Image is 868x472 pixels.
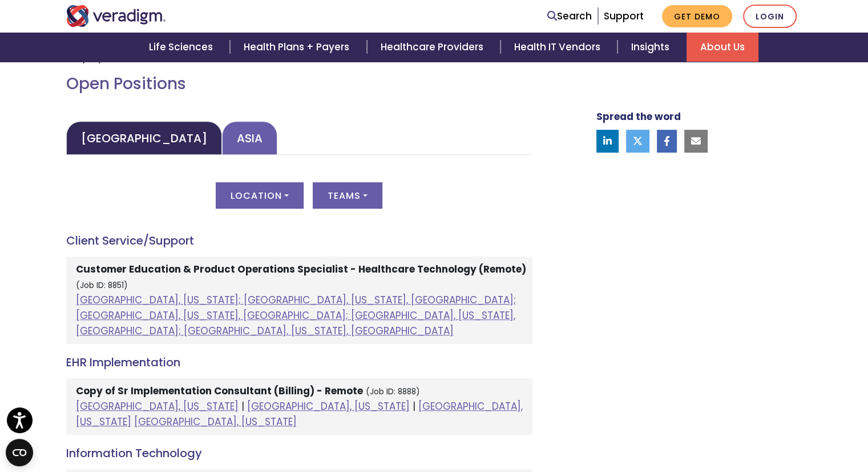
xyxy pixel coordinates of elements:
span: | [413,399,415,413]
small: (Job ID: 8888) [366,386,420,397]
a: [GEOGRAPHIC_DATA], [US_STATE] [247,399,410,413]
a: Life Sciences [135,33,230,62]
span: | [241,399,244,413]
strong: Customer Education & Product Operations Specialist - Healthcare Technology (Remote) [76,262,526,276]
a: [GEOGRAPHIC_DATA], [US_STATE]; [GEOGRAPHIC_DATA], [US_STATE], [GEOGRAPHIC_DATA]; [GEOGRAPHIC_DATA... [76,293,516,338]
img: Veradigm logo [66,5,166,27]
a: About Us [687,33,758,62]
button: Teams [313,182,382,209]
small: (Job ID: 8851) [76,280,128,291]
h4: Information Technology [66,446,532,460]
a: Get Demo [662,5,732,27]
h2: Open Positions [66,74,532,94]
a: Health IT Vendors [500,33,617,62]
strong: Spread the word [596,110,681,123]
a: [GEOGRAPHIC_DATA], [US_STATE] [134,415,297,429]
button: Location [216,182,304,209]
button: Open CMP widget [6,439,33,466]
strong: Copy of Sr Implementation Consultant (Billing) - Remote [76,384,363,398]
a: [GEOGRAPHIC_DATA], [US_STATE] [76,399,523,429]
a: Healthcare Providers [367,33,500,62]
a: Login [743,5,797,28]
a: Asia [222,121,277,155]
a: [GEOGRAPHIC_DATA] [66,121,222,155]
a: [GEOGRAPHIC_DATA], [US_STATE] [76,399,239,413]
a: Search [547,9,592,24]
a: Health Plans + Payers [230,33,366,62]
h4: Client Service/Support [66,234,532,247]
a: Support [604,9,644,23]
a: Insights [617,33,687,62]
h4: EHR Implementation [66,355,532,369]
